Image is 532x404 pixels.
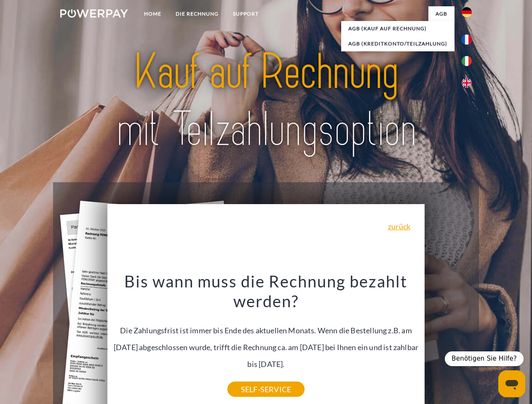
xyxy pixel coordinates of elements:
[428,6,454,21] a: agb
[60,9,128,18] img: logo-powerpay-white.svg
[462,35,472,45] img: fr
[80,40,452,161] img: title-powerpay_de.svg
[462,7,472,17] img: de
[462,78,472,88] img: en
[498,370,525,397] iframe: Schaltfläche zum Öffnen des Messaging-Fensters; Konversation läuft
[112,271,420,389] div: Die Zahlungsfrist ist immer bis Ende des aktuellen Monats. Wenn die Bestellung z.B. am [DATE] abg...
[445,351,524,366] div: Benötigen Sie Hilfe?
[341,21,454,36] a: AGB (Kauf auf Rechnung)
[226,6,266,21] a: SUPPORT
[388,223,410,230] a: zurück
[137,6,168,21] a: Home
[112,271,420,311] h3: Bis wann muss die Rechnung bezahlt werden?
[341,36,454,51] a: AGB (Kreditkonto/Teilzahlung)
[462,56,472,66] img: it
[168,6,226,21] a: DIE RECHNUNG
[227,382,305,397] a: SELF-SERVICE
